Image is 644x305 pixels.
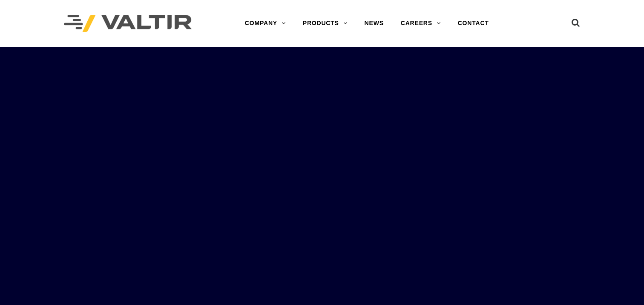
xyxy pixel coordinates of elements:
[356,15,392,32] a: NEWS
[294,15,356,32] a: PRODUCTS
[392,15,449,32] a: CAREERS
[64,15,192,32] img: Valtir
[449,15,497,32] a: CONTACT
[236,15,294,32] a: COMPANY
